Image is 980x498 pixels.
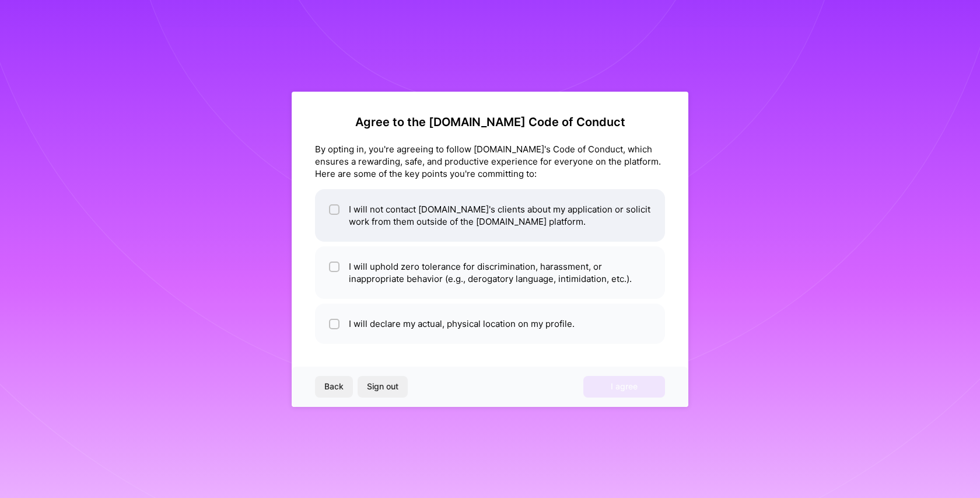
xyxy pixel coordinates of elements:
li: I will declare my actual, physical location on my profile. [315,304,665,344]
h2: Agree to the [DOMAIN_NAME] Code of Conduct [315,115,665,129]
span: Sign out [367,381,398,392]
span: Back [324,381,344,392]
button: Back [315,376,353,397]
div: By opting in, you're agreeing to follow [DOMAIN_NAME]'s Code of Conduct, which ensures a rewardin... [315,143,665,180]
li: I will uphold zero tolerance for discrimination, harassment, or inappropriate behavior (e.g., der... [315,246,665,299]
li: I will not contact [DOMAIN_NAME]'s clients about my application or solicit work from them outside... [315,189,665,242]
button: Sign out [358,376,408,397]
